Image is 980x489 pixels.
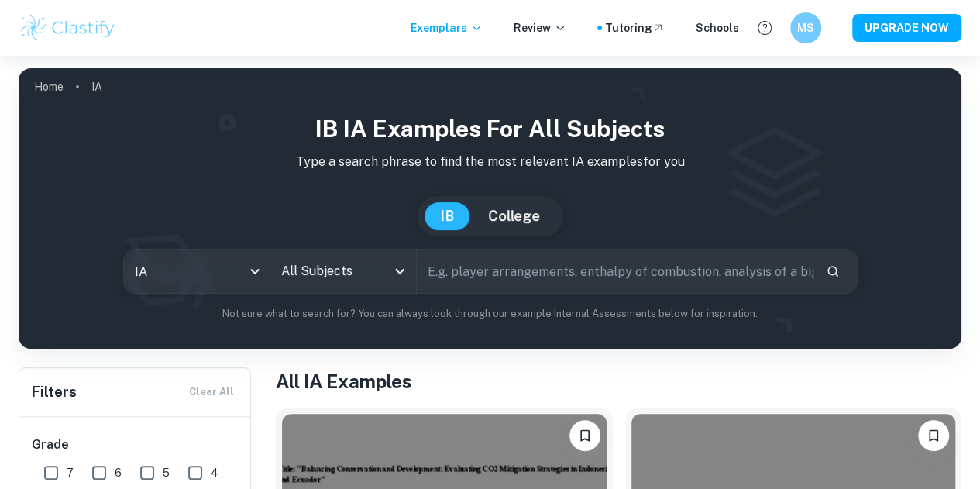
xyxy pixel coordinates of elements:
[31,112,949,146] h1: IB IA examples for all subjects
[32,381,77,403] h6: Filters
[115,464,122,481] span: 6
[19,12,117,43] img: Clastify logo
[91,78,102,95] p: IA
[31,153,949,171] p: Type a search phrase to find the most relevant IA examples for you
[163,464,170,481] span: 5
[19,68,961,349] img: profile cover
[605,19,665,36] a: Tutoring
[696,19,739,36] a: Schools
[820,258,846,284] button: Search
[32,436,239,454] h6: Grade
[389,260,411,282] button: Open
[569,420,600,451] button: Bookmark
[34,76,64,98] a: Home
[124,250,270,293] div: IA
[67,464,74,481] span: 7
[276,367,961,395] h1: All IA Examples
[918,420,949,451] button: Bookmark
[751,15,778,41] button: Help and Feedback
[514,19,566,36] p: Review
[417,250,813,293] input: E.g. player arrangements, enthalpy of combustion, analysis of a big city...
[425,202,469,230] button: IB
[473,202,555,230] button: College
[852,14,961,42] button: UPGRADE NOW
[31,306,949,322] p: Not sure what to search for? You can always look through our example Internal Assessments below f...
[411,19,483,36] p: Exemplars
[211,464,218,481] span: 4
[790,12,821,43] button: MS
[797,19,815,36] h6: MS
